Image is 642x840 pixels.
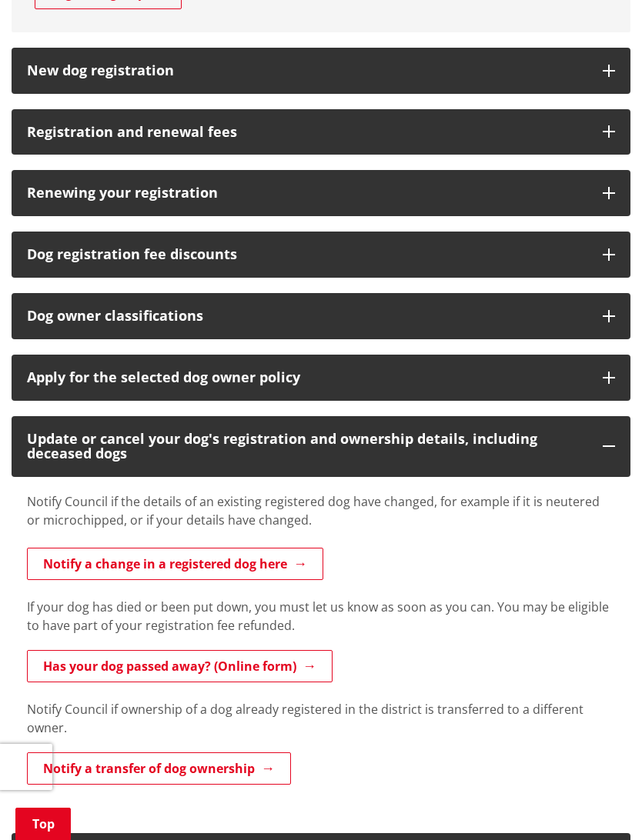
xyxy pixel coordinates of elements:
h3: Dog owner classifications [27,308,587,324]
a: Has your dog passed away? (Online form) [27,650,333,682]
h3: Registration and renewal fees [27,125,587,140]
h3: Renewing your registration [27,185,587,201]
h3: New dog registration [27,63,587,78]
h3: Dog registration fee discounts [27,247,587,262]
button: Apply for the selected dog owner policy [12,355,630,401]
button: New dog registration [12,48,630,94]
div: Apply for the selected dog owner policy [27,370,587,385]
h3: Update or cancel your dog's registration and ownership details, including deceased dogs [27,432,587,462]
p: Notify Council if the details of an existing registered dog have changed, for example if it is ne... [27,492,615,529]
a: Notify a transfer of dog ownership [27,752,291,785]
button: Dog registration fee discounts [12,232,630,278]
a: Notify a change in a registered dog here [27,548,323,580]
a: Top [15,808,71,840]
p: Notify Council if ownership of a dog already registered in the district is transferred to a diffe... [27,700,615,737]
p: If your dog has died or been put down, you must let us know as soon as you can. You may be eligib... [27,598,615,635]
button: Registration and renewal fees [12,109,630,155]
button: Renewing your registration [12,170,630,216]
iframe: Messenger Launcher [571,775,627,831]
button: Dog owner classifications [12,293,630,339]
button: Update or cancel your dog's registration and ownership details, including deceased dogs [12,416,630,478]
